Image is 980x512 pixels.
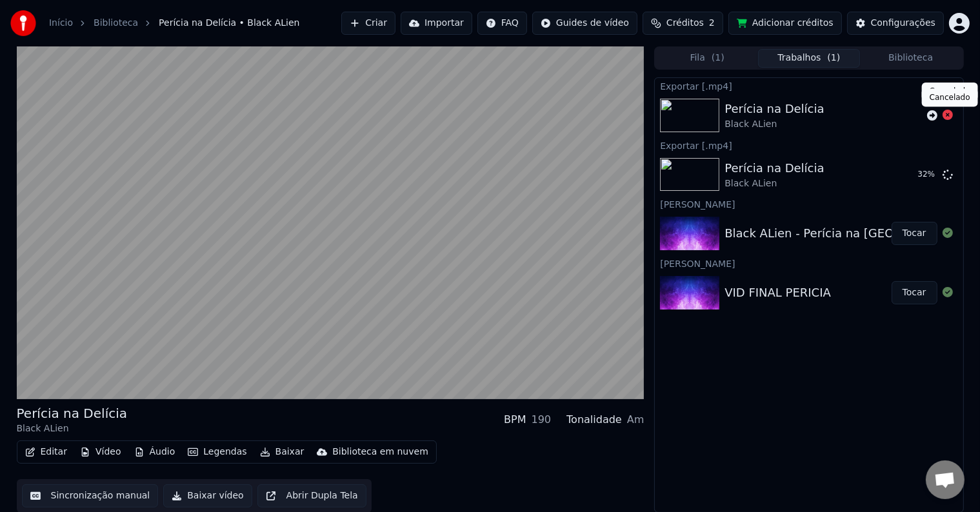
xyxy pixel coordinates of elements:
[922,83,978,101] div: Cancelado
[926,460,965,499] div: Bate-papo aberto
[477,12,527,35] button: FAQ
[22,484,159,507] button: Sincronização manual
[655,255,963,271] div: [PERSON_NAME]
[504,412,526,428] div: BPM
[159,17,299,30] span: Perícia na Delícia • Black ALien
[827,52,840,64] span: ( 1 )
[918,170,937,180] div: 32 %
[922,89,978,107] div: Cancelado
[725,100,824,118] div: Perícia na Delícia
[860,49,962,68] button: Biblioteca
[17,404,128,422] div: Perícia na Delícia
[532,12,637,35] button: Guides de vídeo
[566,412,622,428] div: Tonalidade
[20,443,72,461] button: Editar
[871,17,935,30] div: Configurações
[627,412,645,428] div: Am
[183,443,252,461] button: Legendas
[332,446,428,458] div: Biblioteca em nuvem
[643,12,723,35] button: Créditos2
[163,484,252,507] button: Baixar vídeo
[75,443,126,461] button: Vídeo
[94,17,138,30] a: Biblioteca
[655,196,963,212] div: [PERSON_NAME]
[758,49,860,68] button: Trabalhos
[847,12,944,35] button: Configurações
[709,17,715,30] span: 2
[725,118,824,131] div: Black ALien
[401,12,472,35] button: Importar
[725,177,824,190] div: Black ALien
[656,49,758,68] button: Fila
[892,281,937,304] button: Tocar
[655,78,963,94] div: Exportar [.mp4]
[725,159,824,177] div: Perícia na Delícia
[10,10,36,36] img: youka
[341,12,395,35] button: Criar
[532,412,552,428] div: 190
[725,284,831,302] div: VID FINAL PERICIA
[17,422,128,435] div: Black ALien
[666,17,704,30] span: Créditos
[892,222,937,245] button: Tocar
[655,137,963,153] div: Exportar [.mp4]
[728,12,842,35] button: Adicionar créditos
[49,17,73,30] a: Início
[712,52,725,64] span: ( 1 )
[49,17,299,30] nav: breadcrumb
[257,484,366,507] button: Abrir Dupla Tela
[129,443,181,461] button: Áudio
[255,443,310,461] button: Baixar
